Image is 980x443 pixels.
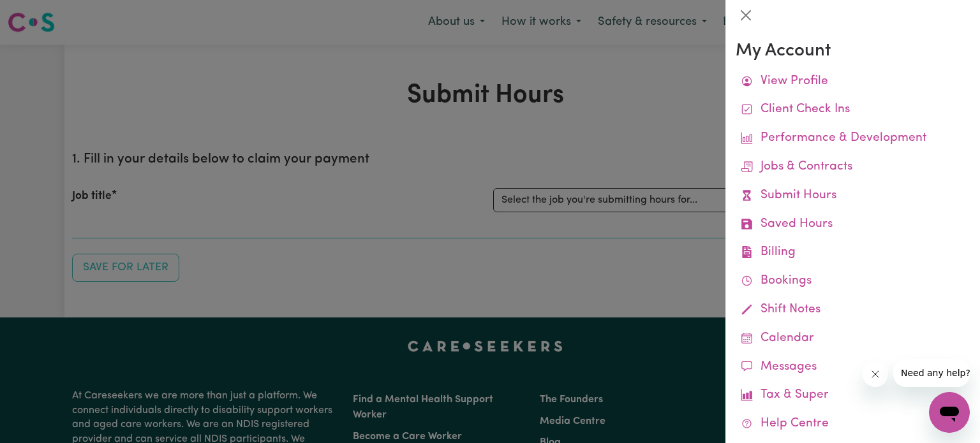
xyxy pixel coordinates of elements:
[8,9,77,19] span: Need any help?
[929,392,970,433] iframe: Button to launch messaging window
[736,41,970,62] h3: My Account
[736,182,970,210] a: Submit Hours
[736,381,970,410] a: Tax & Super
[736,96,970,124] a: Client Check Ins
[736,410,970,439] a: Help Centre
[736,5,756,25] button: Close
[736,324,970,353] a: Calendar
[736,210,970,239] a: Saved Hours
[736,267,970,296] a: Bookings
[863,361,888,387] iframe: Close message
[736,68,970,96] a: View Profile
[736,124,970,153] a: Performance & Development
[736,296,970,324] a: Shift Notes
[736,153,970,182] a: Jobs & Contracts
[893,359,970,387] iframe: Message from company
[736,238,970,267] a: Billing
[736,353,970,382] a: Messages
